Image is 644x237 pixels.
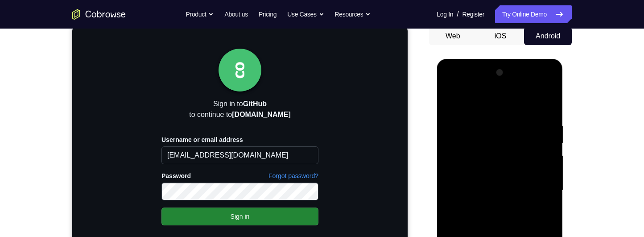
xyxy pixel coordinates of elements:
[429,27,477,45] button: Web
[457,9,458,20] span: /
[524,27,572,45] button: Android
[171,73,194,80] strong: GitHub
[477,27,524,45] button: iOS
[157,32,179,54] img: Cobrowse.io logo
[89,108,246,117] label: Username or email address
[462,5,484,23] a: Register
[287,5,324,23] button: Use Cases
[160,83,219,91] strong: [DOMAIN_NAME]
[259,5,277,23] a: Pricing
[437,5,453,23] a: Log In
[117,71,219,93] p: Sign in to to continue to
[89,180,246,198] input: Sign in
[335,5,371,23] button: Resources
[161,207,174,216] span: or
[72,9,126,20] a: Go to the home page
[186,5,214,23] button: Product
[224,5,248,23] a: About us
[89,144,246,154] label: Password
[495,5,572,23] a: Try Online Demo
[196,144,246,154] a: Forgot password?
